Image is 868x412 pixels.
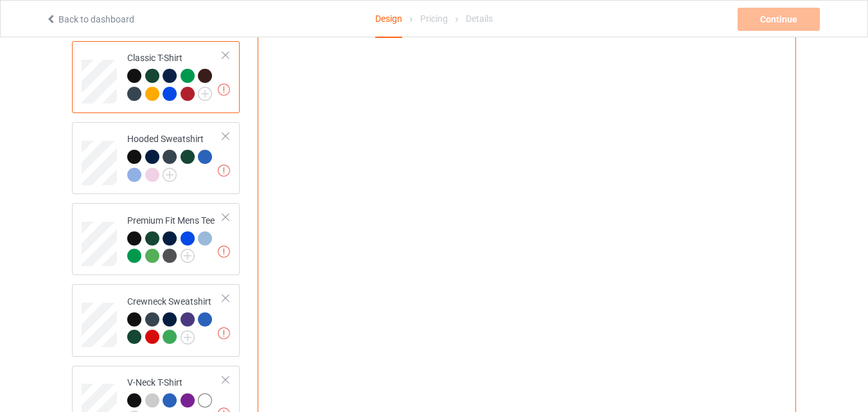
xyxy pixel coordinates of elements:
div: Crewneck Sweatshirt [72,284,240,356]
img: svg+xml;base64,PD94bWwgdmVyc2lvbj0iMS4wIiBlbmNvZGluZz0iVVRGLTgiPz4KPHN2ZyB3aWR0aD0iMjJweCIgaGVpZ2... [181,249,195,263]
div: Design [375,1,402,38]
div: Crewneck Sweatshirt [127,295,223,343]
div: Premium Fit Mens Tee [127,214,223,262]
div: Classic T-Shirt [127,51,223,100]
img: svg+xml;base64,PD94bWwgdmVyc2lvbj0iMS4wIiBlbmNvZGluZz0iVVRGLTgiPz4KPHN2ZyB3aWR0aD0iMjJweCIgaGVpZ2... [198,87,212,101]
div: Pricing [420,1,448,37]
div: Classic T-Shirt [72,41,240,113]
img: exclamation icon [218,246,230,258]
a: Back to dashboard [46,14,134,24]
div: Premium Fit Mens Tee [72,203,240,275]
img: svg+xml;base64,PD94bWwgdmVyc2lvbj0iMS4wIiBlbmNvZGluZz0iVVRGLTgiPz4KPHN2ZyB3aWR0aD0iMjJweCIgaGVpZ2... [181,330,195,345]
img: exclamation icon [218,327,230,339]
div: Hooded Sweatshirt [72,122,240,194]
img: svg+xml;base64,PD94bWwgdmVyc2lvbj0iMS4wIiBlbmNvZGluZz0iVVRGLTgiPz4KPHN2ZyB3aWR0aD0iMjJweCIgaGVpZ2... [163,168,177,182]
div: Hooded Sweatshirt [127,132,223,181]
div: Details [466,1,493,37]
img: exclamation icon [218,84,230,96]
img: exclamation icon [218,165,230,177]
